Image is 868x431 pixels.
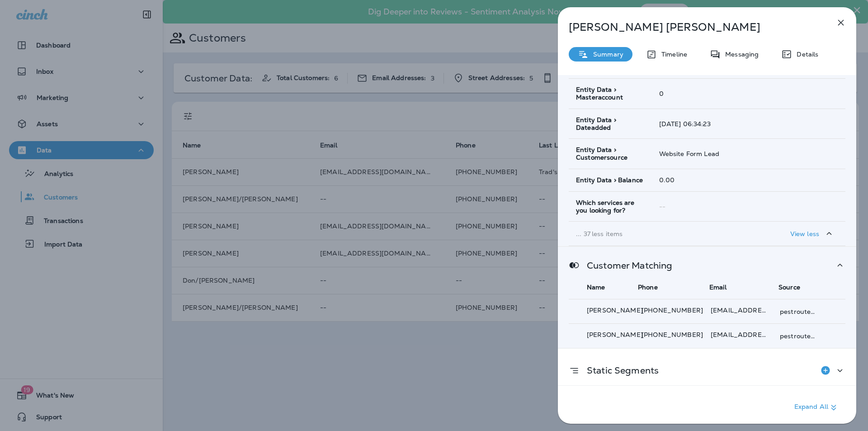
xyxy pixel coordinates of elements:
[659,90,664,98] span: 0
[659,150,719,158] span: Website Form Lead
[787,225,838,242] button: View less
[587,307,646,314] p: [PERSON_NAME]
[792,51,818,58] p: Details
[711,331,769,338] p: godwin1985@yahoo.com
[638,283,658,291] span: Phone
[711,307,769,314] p: godwin1985@yahoo.com
[780,308,816,315] p: pestroutes_singer
[659,203,665,211] span: --
[659,120,711,128] span: [DATE] 06:34:23
[587,331,646,338] p: [PERSON_NAME]
[576,146,645,161] span: Entity Data > Customersource
[709,283,726,291] span: Email
[642,307,709,314] p: [PHONE_NUMBER]
[657,51,687,58] p: Timeline
[794,402,839,413] p: Expand All
[580,262,672,269] p: Customer Matching
[780,332,816,340] p: pestroutes_singer
[576,86,645,101] span: Entity Data > Masteraccount
[790,230,819,237] p: View less
[589,51,623,58] p: Summary
[569,21,816,33] p: [PERSON_NAME] [PERSON_NAME]
[576,176,643,184] span: Entity Data > Balance
[791,399,843,416] button: Expand All
[587,283,605,291] span: Name
[816,361,835,379] button: Add to Static Segment
[642,331,709,338] p: [PHONE_NUMBER]
[576,116,645,132] span: Entity Data > Dateadded
[580,367,659,374] p: Static Segments
[721,51,759,58] p: Messaging
[659,176,675,184] span: 0.00
[778,283,800,291] span: Source
[576,199,645,214] span: Which services are you looking for?
[576,230,755,237] p: ... 37 less items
